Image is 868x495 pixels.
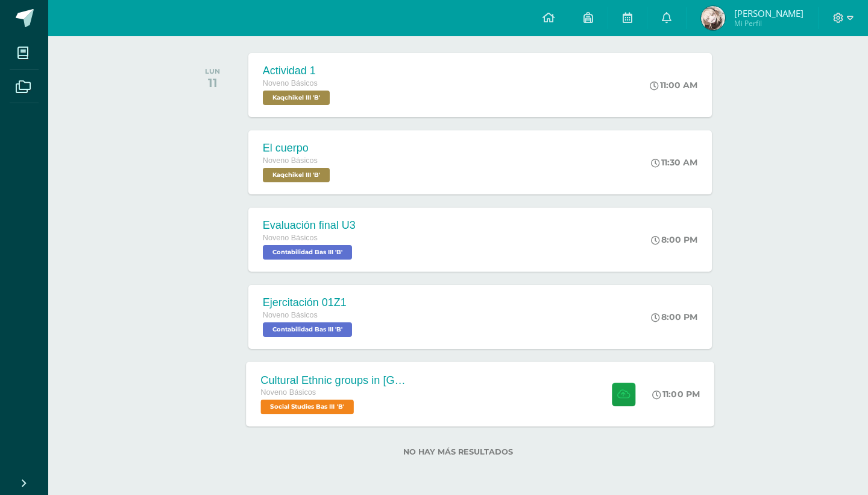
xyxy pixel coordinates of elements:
[260,388,316,397] span: Noveno Básicos
[651,311,697,322] div: 8:00 PM
[701,6,725,30] img: 07deca5ba059dadc87c3e2af257f9071.png
[263,296,355,309] div: Ejercitación 01Z1
[263,234,318,242] span: Noveno Básicos
[263,322,352,337] span: Contabilidad Bas III 'B'
[263,219,356,232] div: Evaluación final U3
[263,245,352,260] span: Contabilidad Bas III 'B'
[734,18,804,28] span: Mi Perfil
[205,75,220,90] div: 11
[734,7,804,19] span: [PERSON_NAME]
[186,447,731,456] label: No hay más resultados
[205,67,220,75] div: LUN
[652,389,700,400] div: 11:00 PM
[263,311,318,319] span: Noveno Básicos
[260,374,406,386] div: Cultural Ethnic groups in [GEOGRAPHIC_DATA]
[263,142,333,155] div: El cuerpo
[651,234,697,245] div: 8:00 PM
[263,168,330,182] span: Kaqchikel III 'B'
[651,157,697,168] div: 11:30 AM
[263,79,318,88] span: Noveno Básicos
[263,156,318,165] span: Noveno Básicos
[263,91,330,105] span: Kaqchikel III 'B'
[263,65,333,77] div: Actividad 1
[650,80,697,91] div: 11:00 AM
[260,400,354,414] span: Social Studies Bas III 'B'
